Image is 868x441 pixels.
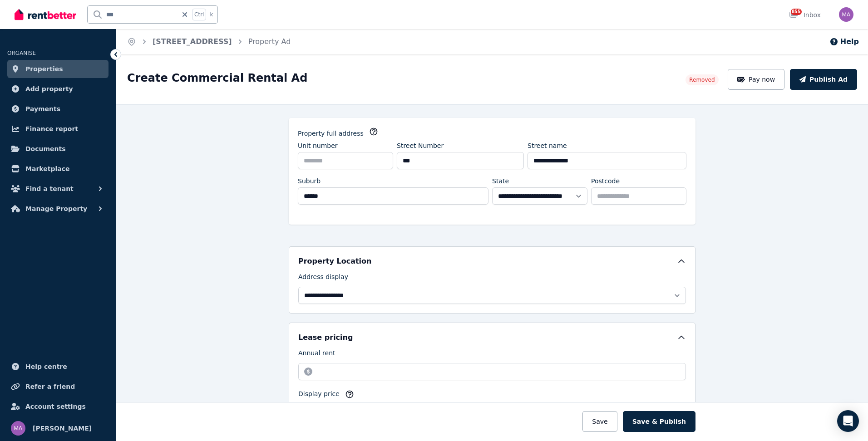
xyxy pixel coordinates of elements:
span: k [210,11,213,18]
label: Annual rent [298,348,335,361]
label: Suburb [298,176,321,186]
a: Properties [7,60,108,78]
span: Documents [25,143,66,154]
span: Help centre [25,361,67,372]
label: Street name [528,141,567,150]
button: Manage Property [7,200,108,218]
button: Save & Publish [623,411,695,432]
span: Properties [25,64,63,74]
a: Refer a friend [7,377,108,396]
a: Payments [7,100,108,118]
h5: Property Location [298,256,371,267]
label: State [492,176,509,186]
label: Property full address [298,129,364,138]
button: Save [582,411,617,432]
button: Find a tenant [7,180,108,198]
label: Unit number [298,141,338,150]
span: Find a tenant [25,183,74,194]
div: Open Intercom Messenger [837,410,859,432]
a: Help centre [7,358,108,376]
span: Finance report [25,123,78,134]
span: Removed [689,76,715,83]
span: Add property [25,83,73,94]
h5: Lease pricing [298,332,353,343]
span: Account settings [25,401,86,412]
img: Marc Angelone [839,7,853,22]
span: Marketplace [25,163,69,174]
a: Finance report [7,120,108,138]
button: Publish Ad [790,69,857,90]
span: Refer a friend [25,381,75,392]
span: 855 [791,9,802,15]
span: Manage Property [25,203,87,214]
span: ORGANISE [7,50,36,56]
span: Ctrl [192,9,206,20]
label: Address display [298,272,348,285]
h1: Create Commercial Rental Ad [127,71,307,85]
a: Property Ad [248,37,291,46]
a: Add property [7,80,108,98]
span: [PERSON_NAME] [33,423,92,434]
label: Display price [298,389,340,402]
a: Account settings [7,397,108,416]
img: RentBetter [15,8,76,21]
label: Street Number [397,141,444,150]
a: Documents [7,140,108,158]
span: Payments [25,103,60,114]
label: Postcode [591,176,620,186]
a: [STREET_ADDRESS] [153,37,232,46]
a: Marketplace [7,160,108,178]
div: Inbox [789,10,821,20]
img: Marc Angelone [11,421,25,436]
button: Help [829,36,859,47]
nav: Breadcrumb [116,29,301,54]
button: Pay now [728,69,785,90]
